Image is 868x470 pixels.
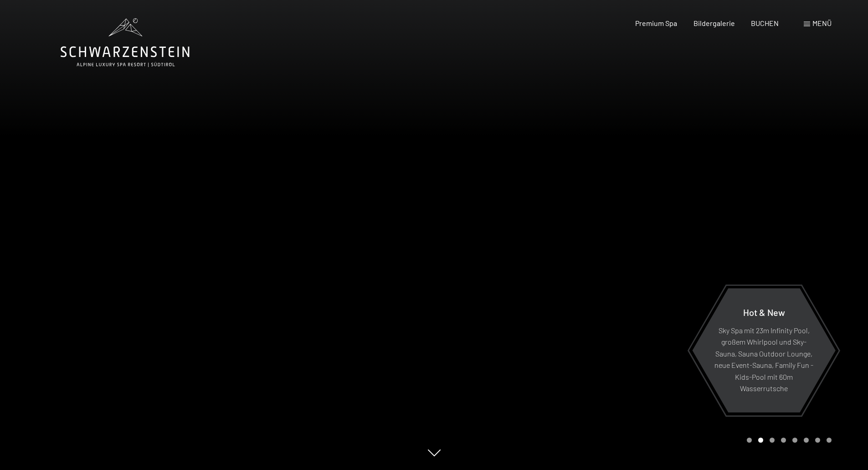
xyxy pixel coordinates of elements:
[812,19,832,27] span: Menü
[792,438,797,443] div: Carousel Page 5
[758,438,763,443] div: Carousel Page 2 (Current Slide)
[827,438,832,443] div: Carousel Page 8
[692,288,836,413] a: Hot & New Sky Spa mit 23m Infinity Pool, großem Whirlpool und Sky-Sauna, Sauna Outdoor Lounge, ne...
[744,438,832,443] div: Carousel Pagination
[714,324,813,394] p: Sky Spa mit 23m Infinity Pool, großem Whirlpool und Sky-Sauna, Sauna Outdoor Lounge, neue Event-S...
[804,438,809,443] div: Carousel Page 6
[815,438,820,443] div: Carousel Page 7
[635,19,677,27] a: Premium Spa
[770,438,775,443] div: Carousel Page 3
[693,19,735,27] a: Bildergalerie
[751,19,779,27] a: BUCHEN
[747,438,752,443] div: Carousel Page 1
[781,438,786,443] div: Carousel Page 4
[743,306,785,317] span: Hot & New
